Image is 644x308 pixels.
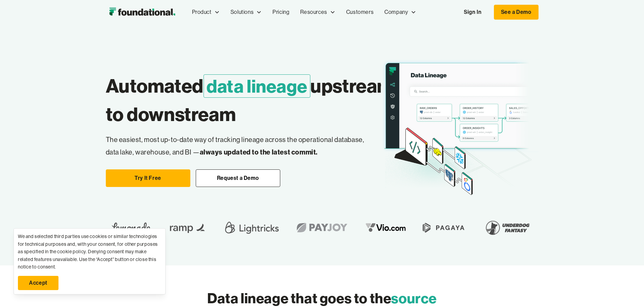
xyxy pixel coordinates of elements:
a: Accept [18,276,58,290]
img: Underdog Fantasy Logo [480,217,534,238]
img: Lightricks Logo [222,217,281,238]
a: Sign In [457,5,488,19]
h2: Data lineage that goes to the [207,288,437,308]
img: Payjoy logo [291,217,353,238]
img: Pagaya Logo [419,217,469,238]
iframe: Chat Widget [522,230,644,308]
a: home [106,5,178,19]
div: Resources [300,8,327,17]
div: Solutions [225,1,267,23]
strong: always updated to the latest commit. [200,148,318,156]
img: Foundational Logo [106,5,178,19]
img: Lemonade Logo [106,217,156,238]
img: vio logo [361,217,411,238]
div: Resources [295,1,340,23]
div: Company [379,1,422,23]
div: Product [192,8,212,17]
a: Customers [341,1,379,23]
a: Try It Free [106,169,190,187]
div: We and selected third parties use cookies or similar technologies for technical purposes and, wit... [18,233,161,270]
h1: Automated upstream to downstream [106,72,394,128]
span: data lineage [204,74,310,98]
div: Solutions [231,8,254,17]
a: Request a Demo [196,169,280,187]
a: See a Demo [494,5,539,20]
div: Company [384,8,408,17]
a: Pricing [267,1,295,23]
div: Product [187,1,225,23]
img: Ramp Logo [165,217,211,238]
span: source [391,289,437,307]
p: The easiest, most up-to-date way of tracking lineage across the operational database, data lake, ... [106,134,370,159]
